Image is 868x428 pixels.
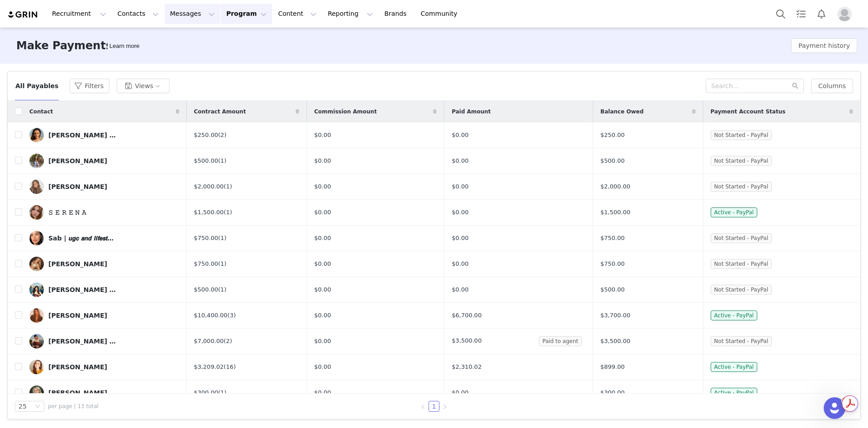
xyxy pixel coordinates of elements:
div: [PERSON_NAME] ✨ [48,132,116,139]
div: $3,500.00 [452,336,585,346]
button: Views [117,79,170,93]
div: $1,500.00 [194,208,299,217]
span: Not Started - PayPal [711,156,772,166]
div: $0.00 [314,337,437,346]
div: $0.00 [314,285,437,294]
i: icon: down [35,404,40,410]
span: $250.00 [600,131,625,140]
div: $0.00 [452,285,585,294]
button: Filters [70,79,109,93]
a: Sab | 𝙪𝙜𝙘 𝙖𝙣𝙙 𝙡𝙞𝙛𝙚𝙨𝙩𝙮𝙡𝙚 𝙘𝙤𝙣𝙩𝙚𝙣𝙩 [29,231,179,245]
iframe: Intercom live chat [824,397,845,419]
a: (1) [218,286,226,293]
span: Balance Owed [600,108,643,116]
img: cfed1bd0-d328-4711-b81f-b93d71724b6f--s.jpg [29,257,44,271]
span: $300.00 [600,388,625,397]
img: a523c170-f63d-4b3c-af3e-af269d2a093a.jpg [29,386,44,400]
div: [PERSON_NAME] [48,260,107,268]
div: $0.00 [452,182,585,191]
button: Reporting [322,4,378,24]
div: [PERSON_NAME] [48,363,107,371]
div: $7,000.00 [194,337,299,346]
span: Commission Amount [314,108,377,116]
a: (1) [224,183,232,190]
div: $0.00 [452,131,585,140]
span: Active - PayPal [711,310,758,320]
span: Active - PayPal [711,207,758,217]
span: Not Started - PayPal [711,182,772,192]
span: Paid Amount [452,108,491,116]
div: [PERSON_NAME] & [PERSON_NAME] [48,338,116,345]
span: Not Started - PayPal [711,233,772,243]
div: $3,209.02 [194,362,299,372]
button: Search [771,4,791,24]
div: [PERSON_NAME] [48,157,107,165]
a: [PERSON_NAME] [29,386,179,400]
div: 25 [19,401,27,411]
div: [PERSON_NAME] [48,312,107,319]
button: Notifications [811,4,831,24]
span: $3,700.00 [600,311,630,320]
img: 25c9ab13-fcfa-4247-bd7c-d4073712ab8e--s.jpg [29,282,44,297]
div: $2,000.00 [194,182,299,191]
button: Contacts [112,4,164,24]
div: $250.00 [194,131,299,140]
li: Next Page [439,401,450,412]
i: icon: search [792,83,798,89]
div: [PERSON_NAME] [48,183,107,190]
input: Search... [706,79,804,93]
span: Not Started - PayPal [711,336,772,346]
img: 19345ffb-8246-4ca8-8f2d-5731e7665b93.jpg [29,205,44,220]
a: Community [415,4,467,24]
a: [PERSON_NAME] [29,257,179,271]
a: (2) [224,338,232,344]
a: [PERSON_NAME] [29,308,179,323]
div: $500.00 [194,156,299,165]
div: $0.00 [314,208,437,217]
a: (16) [224,363,236,370]
span: Active - PayPal [711,388,758,398]
a: Brands [379,4,415,24]
div: $0.00 [452,234,585,243]
div: $0.00 [314,182,437,191]
li: 1 [429,401,439,412]
span: Active - PayPal [711,362,758,372]
div: $750.00 [194,234,299,243]
img: placeholder-profile.jpg [837,7,852,21]
span: $500.00 [600,285,625,294]
div: Sab | 𝙪𝙜𝙘 𝙖𝙣𝙙 𝙡𝙞𝙛𝙚𝙨𝙩𝙮𝙡𝙚 𝙘𝙤𝙣𝙩𝙚𝙣𝙩 [48,235,116,242]
button: Payment history [791,38,857,53]
div: [PERSON_NAME] [PERSON_NAME] [48,286,116,293]
img: e6c3871d-4918-4c3d-b542-e3ad02b3ee2b--s.jpg [29,179,44,194]
div: $10,400.00 [194,311,299,320]
a: 1 [429,401,439,411]
button: Profile [832,7,861,21]
a: [PERSON_NAME] [29,360,179,374]
span: Not Started - PayPal [711,259,772,269]
div: Tooltip anchor [108,42,141,51]
a: Tasks [791,4,811,24]
div: $750.00 [194,259,299,268]
a: 𝚂 𝙴 𝚁 𝙴 𝙽 𝙰 [29,205,179,220]
h3: Make Payments [16,38,112,54]
img: f7a927b8-f955-4020-a9bf-66b86bcceb22--s.jpg [29,154,44,168]
span: Contract Amount [194,108,246,116]
button: Content [273,4,322,24]
span: $500.00 [600,156,625,165]
span: per page | 13 total [48,402,99,410]
div: $300.00 [194,388,299,397]
button: Messages [165,4,220,24]
div: $0.00 [452,259,585,268]
img: ae607f75-fbd9-4bab-81a5-331383aaec1c--s.jpg [29,128,44,142]
span: $899.00 [600,362,625,372]
a: (1) [224,209,232,216]
button: Columns [811,79,853,93]
img: 1a0c49bb-495d-4b05-85fd-68189568f985.jpg [29,308,44,323]
img: grin logo [7,10,39,19]
div: 𝚂 𝙴 𝚁 𝙴 𝙽 𝙰 [48,209,86,216]
a: (1) [218,260,226,267]
a: [PERSON_NAME] & [PERSON_NAME] [29,334,179,348]
span: $2,000.00 [600,182,630,191]
span: Payment Account Status [711,108,786,116]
